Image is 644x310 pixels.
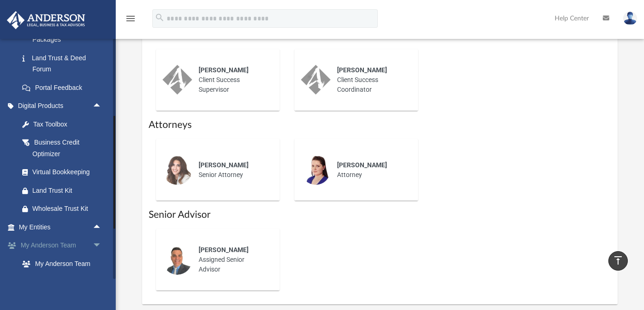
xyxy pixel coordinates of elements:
[6,218,116,236] a: My Entitiesarrow_drop_up
[13,181,116,200] a: Land Trust Kit
[93,97,111,116] span: arrow_drop_up
[301,65,331,95] img: thumbnail
[13,200,116,218] a: Wholesale Trust Kit
[13,273,116,291] a: Anderson System
[301,155,331,185] img: thumbnail
[13,78,116,97] a: Portal Feedback
[149,208,611,221] h1: Senior Advisor
[13,49,116,78] a: Land Trust & Deed Forum
[149,118,611,132] h1: Attorneys
[155,13,165,23] i: search
[163,65,192,95] img: thumbnail
[93,218,111,237] span: arrow_drop_up
[337,66,387,74] span: [PERSON_NAME]
[32,185,104,196] div: Land Trust Kit
[337,161,387,169] span: [PERSON_NAME]
[4,11,88,29] img: Anderson Advisors Platinum Portal
[192,239,273,281] div: Assigned Senior Advisor
[32,137,104,159] div: Business Credit Optimizer
[93,236,111,255] span: arrow_drop_down
[6,97,116,115] a: Digital Productsarrow_drop_up
[13,254,111,273] a: My Anderson Team
[608,251,628,271] a: vertical_align_top
[331,59,412,101] div: Client Success Coordinator
[163,245,192,275] img: thumbnail
[6,236,116,255] a: My Anderson Teamarrow_drop_down
[192,59,273,101] div: Client Success Supervisor
[613,255,624,266] i: vertical_align_top
[199,66,249,74] span: [PERSON_NAME]
[163,155,192,185] img: thumbnail
[192,154,273,186] div: Senior Attorney
[13,163,116,182] a: Virtual Bookkeeping
[199,246,249,253] span: [PERSON_NAME]
[32,119,104,130] div: Tax Toolbox
[125,18,136,24] a: menu
[32,166,104,178] div: Virtual Bookkeeping
[125,13,136,24] i: menu
[623,12,637,25] img: User Pic
[13,115,116,133] a: Tax Toolbox
[13,133,116,163] a: Business Credit Optimizer
[331,154,412,186] div: Attorney
[199,161,249,169] span: [PERSON_NAME]
[32,203,104,215] div: Wholesale Trust Kit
